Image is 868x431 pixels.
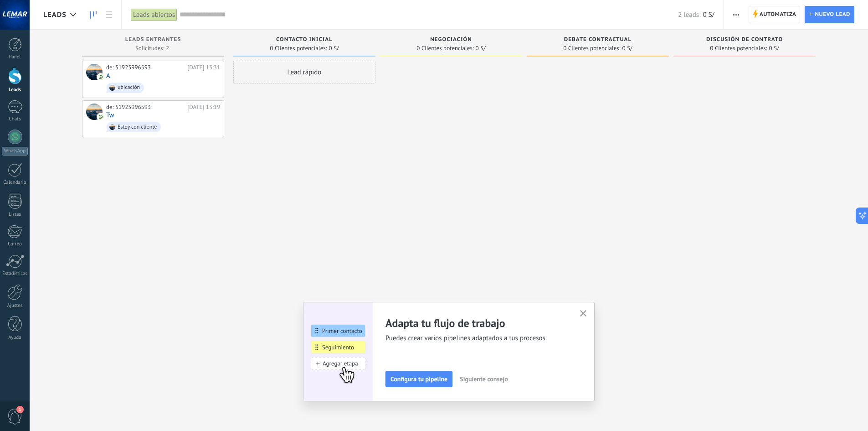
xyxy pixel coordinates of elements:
[187,104,220,111] div: [DATE] 13:19
[2,335,28,341] div: Ayuda
[2,87,28,93] div: Leads
[98,114,104,120] img: com.amocrm.amocrmwa.svg
[385,316,569,330] h2: Adapta tu flujo de trabajo
[678,10,700,19] span: 2 leads:
[43,10,67,19] span: Leads
[98,74,104,80] img: com.amocrm.amocrmwa.svg
[385,334,569,343] span: Puedes crear varios pipelines adaptados a tus procesos.
[86,6,101,24] a: Leads
[678,36,811,44] div: Discusión de contrato
[460,376,508,382] span: Siguiente consejo
[729,6,743,23] button: Más
[270,46,327,51] span: 0 Clientes potenciales:
[16,406,24,413] span: 1
[135,46,169,51] span: Solicitudes: 2
[760,6,796,23] span: Automatiza
[456,372,512,386] button: Siguiente consejo
[476,46,486,51] span: 0 S/
[2,180,28,186] div: Calendario
[416,46,473,51] span: 0 Clientes potenciales:
[710,46,767,51] span: 0 Clientes potenciales:
[703,10,714,19] span: 0 S/
[2,303,28,309] div: Ajustes
[86,104,103,120] div: Tw
[749,6,801,23] a: Automatiza
[106,104,184,111] div: de: 51925996593
[815,6,850,23] span: Nuevo lead
[385,36,518,44] div: Negociación
[238,36,371,44] div: Contacto inicial
[233,61,375,83] div: Lead rápido
[430,36,472,43] span: Negociación
[390,376,447,382] span: Configura tu pipeline
[769,46,779,51] span: 0 S/
[87,36,220,44] div: Leads Entrantes
[86,64,103,80] div: A
[2,271,28,277] div: Estadísticas
[531,36,664,44] div: Debate contractual
[385,371,452,387] button: Configura tu pipeline
[2,147,28,156] div: WhatsApp
[187,64,220,71] div: [DATE] 13:31
[2,54,28,60] div: Panel
[118,84,140,91] div: ubicación
[329,46,339,51] span: 0 S/
[101,6,117,24] a: Lista
[118,124,157,130] div: Estoy con cliente
[563,46,620,51] span: 0 Clientes potenciales:
[622,46,632,51] span: 0 S/
[2,241,28,247] div: Correo
[125,36,181,43] span: Leads Entrantes
[2,212,28,218] div: Listas
[706,36,783,43] span: Discusión de contrato
[106,111,114,119] a: Tw
[805,6,854,23] a: Nuevo lead
[564,36,632,43] span: Debate contractual
[276,36,333,43] span: Contacto inicial
[131,8,177,21] div: Leads abiertos
[2,116,28,122] div: Chats
[106,72,110,80] a: A
[106,64,184,71] div: de: 51925996593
